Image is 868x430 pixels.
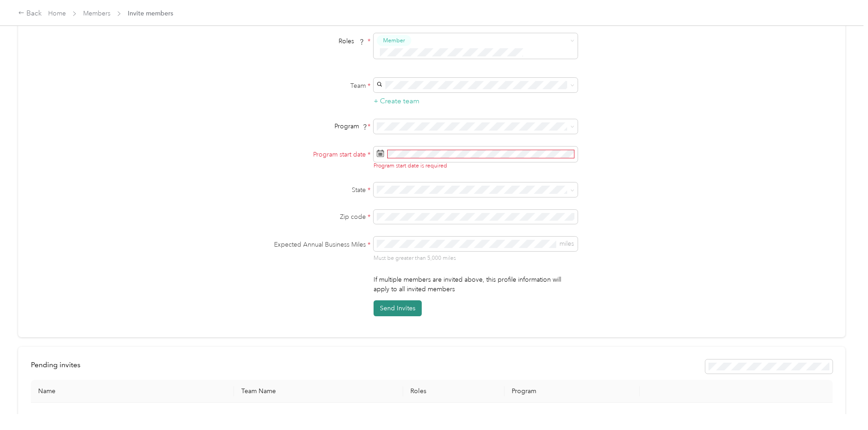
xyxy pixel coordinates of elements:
label: State [257,185,370,195]
div: left-menu [31,359,87,374]
p: Must be greater than 5,000 miles [374,254,578,263]
label: Expected Annual Business Miles [257,240,370,249]
th: Program [504,380,640,403]
span: Member [383,36,405,45]
span: miles [559,240,574,248]
button: Send Invites [374,300,422,316]
p: If multiple members are invited above, this profile information will apply to all invited members [374,275,578,294]
th: Team Name [234,380,403,403]
button: + Create team [374,96,419,107]
label: Team [257,81,370,91]
div: info-bar [31,359,833,374]
div: Back [18,8,42,19]
div: Program start date is required [374,162,578,170]
span: Invite members [128,9,173,18]
iframe: Everlance-gr Chat Button Frame [817,379,868,430]
span: Pending invites [31,360,80,369]
a: Members [83,10,110,17]
button: Member [377,35,411,46]
span: Roles [335,34,368,48]
label: Zip code [257,212,370,222]
a: Home [48,10,66,17]
th: Name [31,380,234,403]
th: Roles [403,380,504,403]
div: Program [257,121,370,131]
div: Resend all invitations [705,359,833,374]
label: Program start date [257,150,370,159]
